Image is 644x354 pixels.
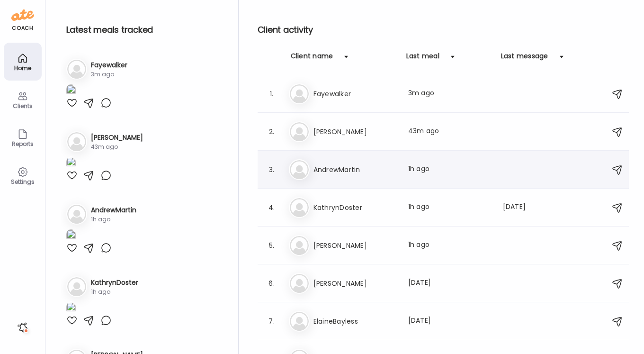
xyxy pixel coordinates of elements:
[290,312,309,331] img: bg-avatar-default.svg
[6,179,40,185] div: Settings
[266,202,277,213] div: 4.
[408,278,492,289] div: [DATE]
[91,133,143,143] h3: [PERSON_NAME]
[313,316,397,327] h3: ElaineBayless
[408,202,492,213] div: 1h ago
[503,202,540,213] div: [DATE]
[313,278,397,289] h3: [PERSON_NAME]
[406,51,439,66] div: Last meal
[91,70,127,79] div: 3m ago
[266,240,277,251] div: 5.
[266,278,277,289] div: 6.
[266,316,277,327] div: 7.
[91,143,143,151] div: 43m ago
[6,141,40,147] div: Reports
[290,160,309,179] img: bg-avatar-default.svg
[408,164,492,175] div: 1h ago
[290,84,309,103] img: bg-avatar-default.svg
[66,157,76,170] img: images%2FC8qTaBDJ55ME8YgNhq9KS9rbo4J3%2FqZDGtgil1uNZCZOOdhoF%2FVIacEUAyHzFh0VTVV9qR_1080
[501,51,548,66] div: Last message
[266,164,277,175] div: 3.
[291,51,333,66] div: Client name
[266,126,277,137] div: 2.
[91,278,138,288] h3: KathrynDoster
[67,205,86,224] img: bg-avatar-default.svg
[66,302,76,315] img: images%2FgMjRtvDg0ZT60LMdeLsjoHe0Qr52%2F9UdWECeXvfzqQjKk7UdX%2FRJhh6i7rVhn0gFR5RwXW_1080
[66,84,76,97] img: images%2FI6Lo6adfXgOueE2UfiFa5zG6lqv2%2FEwgJzbfX9dnC6yGePMn5%2FiThPRcPfBuRAA3VyRVHa_1080
[91,215,136,224] div: 1h ago
[290,122,309,141] img: bg-avatar-default.svg
[408,240,492,251] div: 1h ago
[91,288,138,296] div: 1h ago
[258,23,629,37] h2: Client activity
[11,8,34,23] img: ate
[313,240,397,251] h3: [PERSON_NAME]
[313,164,397,175] h3: AndrewMartin
[290,236,309,255] img: bg-avatar-default.svg
[290,198,309,217] img: bg-avatar-default.svg
[67,277,86,296] img: bg-avatar-default.svg
[313,202,397,213] h3: KathrynDoster
[66,229,76,242] img: images%2Fxz5ZzUpUrnWmaMcLjD9ckhYi8P12%2FIg1tgdT56LpzCsFPMZIb%2Fs2h8RvAqbluKD2OuSpns_1080
[91,205,136,215] h3: AndrewMartin
[313,88,397,100] h3: Fayewalker
[67,60,86,79] img: bg-avatar-default.svg
[6,65,40,71] div: Home
[91,60,127,70] h3: Fayewalker
[408,316,492,327] div: [DATE]
[313,126,397,137] h3: [PERSON_NAME]
[408,126,492,137] div: 43m ago
[12,24,33,32] div: coach
[266,88,277,100] div: 1.
[6,103,40,109] div: Clients
[408,88,492,100] div: 3m ago
[66,23,223,37] h2: Latest meals tracked
[290,274,309,293] img: bg-avatar-default.svg
[67,132,86,151] img: bg-avatar-default.svg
